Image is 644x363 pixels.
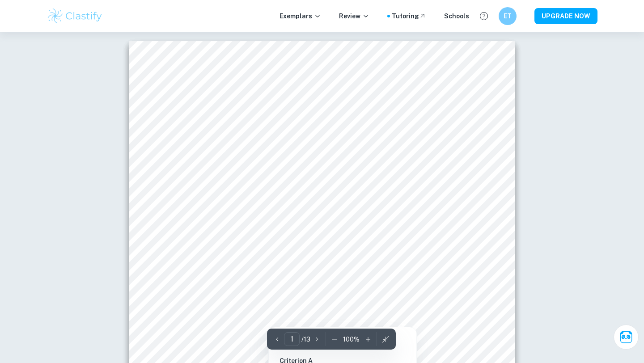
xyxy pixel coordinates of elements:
button: Ask Clai [614,325,639,350]
p: Review [339,11,369,21]
button: ET [499,7,517,25]
button: UPGRADE NOW [534,8,597,24]
a: Tutoring [392,11,426,21]
img: Clastify logo [47,7,103,25]
button: Help and Feedback [476,8,491,24]
p: Exemplars [280,11,321,21]
p: 100 % [343,334,360,344]
h6: ET [503,11,513,21]
p: / 13 [301,334,310,344]
a: Schools [444,11,469,21]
